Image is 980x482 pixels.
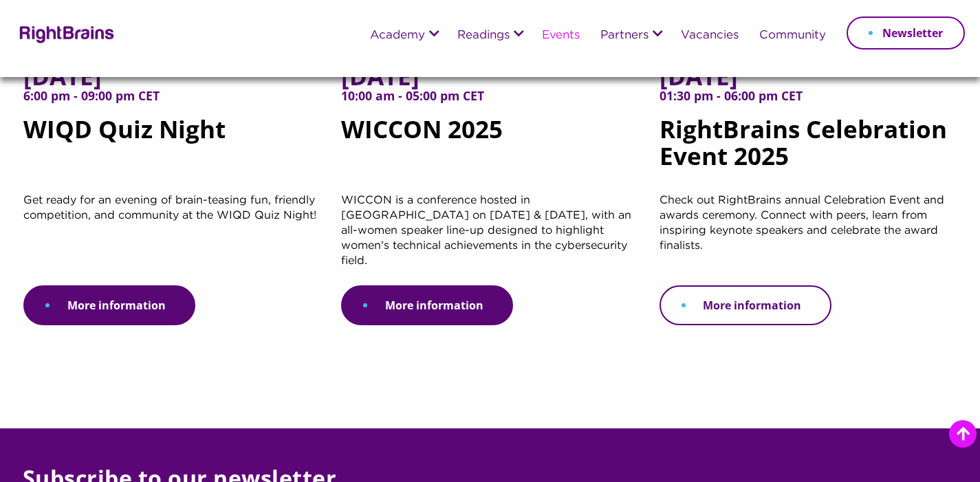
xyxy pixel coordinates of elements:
img: Rightbrains [15,23,115,43]
a: More information [23,285,195,325]
a: More information [341,285,513,325]
p: WICCON is a conference hosted in [GEOGRAPHIC_DATA] on [DATE] & [DATE], with an all-women speaker ... [341,193,638,285]
span: 10:00 am - 05:00 pm CET [341,89,638,116]
p: Get ready for an evening of brain-teasing fun, friendly competition, and community at the WIQD Qu... [23,193,320,285]
a: Newsletter [847,17,965,50]
a: Readings [457,30,510,42]
a: Academy [370,30,425,42]
a: Events [542,30,580,42]
h5: WICCON 2025 [341,63,638,193]
h5: WIQD Quiz Night [23,63,320,193]
p: Check out RightBrains annual Celebration Event and awards ceremony. Connect with peers, learn fro... [660,193,957,285]
span: 01:30 pm - 06:00 pm CET [660,89,957,116]
a: Vacancies [681,30,739,42]
a: Community [759,30,826,42]
h5: RightBrains Celebration Event 2025 [660,63,957,193]
span: 6:00 pm - 09:00 pm CET [23,89,320,116]
a: Partners [600,30,649,42]
a: More information [660,285,831,325]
